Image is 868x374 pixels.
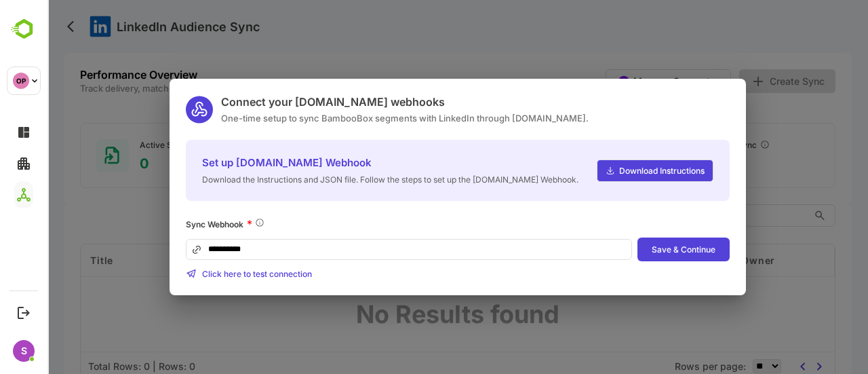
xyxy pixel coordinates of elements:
[568,166,657,176] span: Download Instructions
[13,73,29,89] div: OP
[155,269,264,279] span: Click here to test connection
[155,174,531,185] span: Download the Instructions and JSON file. Follow the steps to set up the [DOMAIN_NAME] Webhook.
[7,16,41,42] img: BambooboxLogoMark.f1c84d78b4c51b1a7b5f700c9845e183.svg
[174,95,541,109] div: Connect your [DOMAIN_NAME] webhooks
[138,219,196,229] span: Sync Webhook
[14,303,33,322] button: Logout
[13,340,35,362] div: S
[207,217,218,231] span: Required for pushing segments to LinkedIn.
[590,238,682,261] button: Save & Continue
[155,156,531,169] span: Set up [DOMAIN_NAME] Webhook
[549,160,666,182] a: Download Instructions
[174,113,541,124] div: One-time setup to sync BambooBox segments with LinkedIn through [DOMAIN_NAME].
